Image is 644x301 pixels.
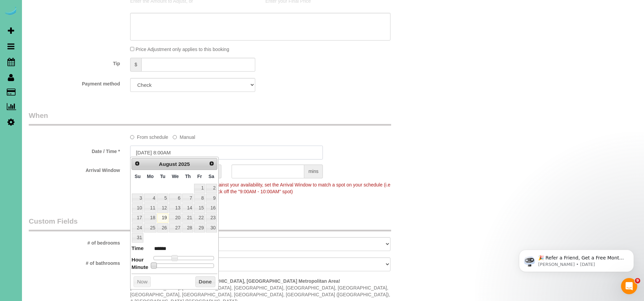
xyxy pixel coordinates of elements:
input: Manual [173,135,177,139]
img: Automaid Logo [4,7,18,16]
a: 28 [182,223,193,232]
a: 16 [206,203,217,212]
iframe: Intercom notifications message [509,235,644,283]
label: # of bedrooms [24,237,125,246]
label: From schedule [130,131,168,141]
a: Next [207,159,216,169]
span: Saturday [209,174,214,179]
a: 9 [206,194,217,203]
span: Friday [197,174,202,179]
a: 21 [182,214,193,223]
a: 3 [132,194,143,203]
a: 29 [194,223,205,232]
span: $ [130,58,141,72]
a: 1 [194,184,205,193]
a: 19 [157,214,168,223]
label: Tip [24,58,125,67]
a: 10 [132,203,143,212]
span: August [159,161,177,167]
a: 15 [194,203,205,212]
iframe: Intercom live chat [621,278,637,294]
a: 22 [194,214,205,223]
span: Next [209,161,214,166]
span: Thursday [185,174,191,179]
span: Monday [147,174,154,179]
label: Arrival Window [24,165,125,174]
a: 18 [144,214,157,223]
a: 4 [144,194,157,203]
span: Wednesday [172,174,179,179]
label: Manual [173,131,195,141]
a: 25 [144,223,157,232]
span: Sunday [135,174,141,179]
a: 14 [182,203,193,212]
a: Prev [133,159,142,169]
a: 5 [157,194,168,203]
dt: Time [132,245,144,253]
dt: Hour [132,256,144,265]
a: 2 [206,184,217,193]
a: 6 [169,194,182,203]
input: MM/DD/YYYY HH:MM [130,146,323,159]
a: 13 [169,203,182,212]
a: 24 [132,223,143,232]
input: From schedule [130,135,134,139]
span: 9 [635,278,640,283]
legend: Custom Fields [29,216,391,231]
a: 23 [206,214,217,223]
a: 20 [169,214,182,223]
a: 30 [206,223,217,232]
a: 27 [169,223,182,232]
a: 7 [182,194,193,203]
strong: WE PROUDLY SERVICE the [GEOGRAPHIC_DATA], [GEOGRAPHIC_DATA] Metropolitan Area! [130,278,340,284]
button: Now [134,276,151,287]
a: 31 [132,233,143,242]
a: 26 [157,223,168,232]
span: Tuesday [160,174,165,179]
span: Prev [135,161,140,166]
a: 8 [194,194,205,203]
label: # of bathrooms [24,257,125,267]
span: 2025 [178,161,190,167]
label: Payment method [24,78,125,87]
legend: When [29,110,391,126]
a: 12 [157,203,168,212]
button: Done [195,276,215,287]
label: Date / Time * [24,146,125,155]
span: To make this booking count against your availability, set the Arrival Window to match a spot on y... [130,182,390,194]
span: mins [304,165,323,178]
a: 11 [144,203,157,212]
a: 17 [132,214,143,223]
span: Price Adjustment only applies to this booking [136,47,229,52]
dt: Minute [132,264,148,272]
